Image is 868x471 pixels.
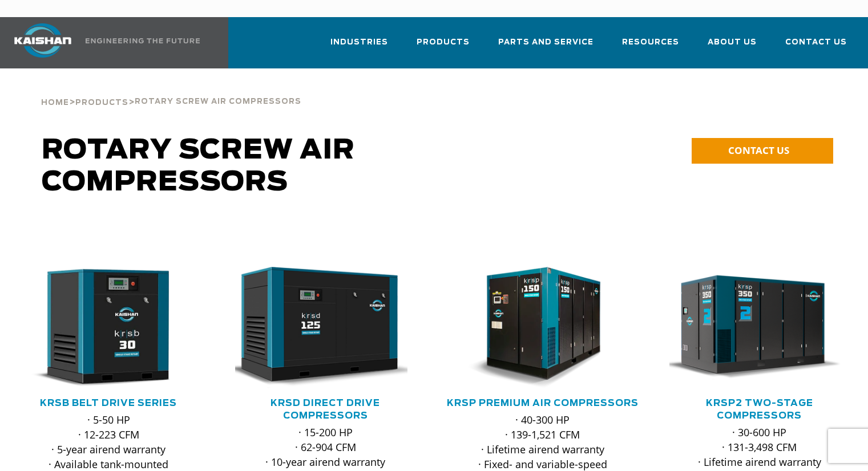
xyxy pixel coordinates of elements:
span: Contact Us [785,36,847,49]
a: Parts and Service [498,27,594,66]
a: CONTACT US [692,138,833,164]
span: Rotary Screw Air Compressors [135,98,301,105]
div: > > [41,68,301,112]
img: Engineering the future [86,38,200,43]
a: Industries [330,27,388,66]
a: Home [41,97,69,107]
span: About Us [708,36,757,49]
img: krsb30 [10,267,191,388]
a: KRSB Belt Drive Series [40,399,177,408]
span: Rotary Screw Air Compressors [42,137,355,196]
span: Products [75,99,128,107]
a: KRSP2 Two-Stage Compressors [706,399,813,420]
a: Contact Us [785,27,847,66]
img: krsp150 [444,267,625,388]
a: Resources [622,27,679,66]
span: Products [417,36,470,49]
div: krsp350 [669,267,850,388]
div: krsd125 [235,267,415,388]
a: Products [75,97,128,107]
span: Industries [330,36,388,49]
a: Products [417,27,470,66]
div: krsp150 [453,267,633,388]
span: Parts and Service [498,36,594,49]
img: krsp350 [661,267,842,388]
span: Resources [622,36,679,49]
span: Home [41,99,69,107]
a: About Us [708,27,757,66]
div: krsb30 [18,267,199,388]
span: CONTACT US [728,144,789,157]
a: KRSP Premium Air Compressors [447,399,639,408]
a: KRSD Direct Drive Compressors [271,399,380,420]
img: krsd125 [227,267,407,388]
